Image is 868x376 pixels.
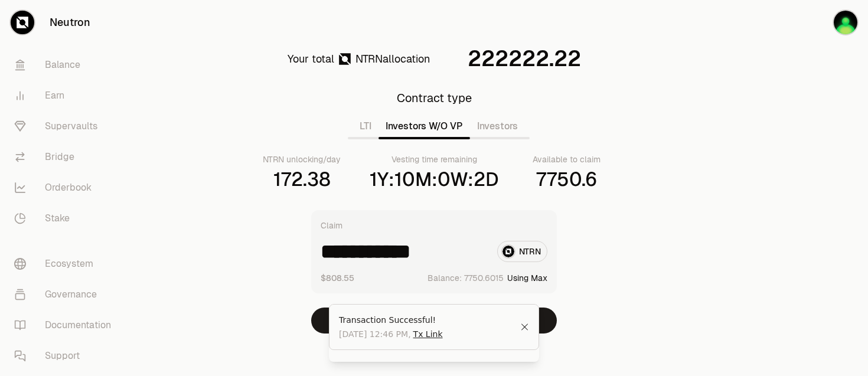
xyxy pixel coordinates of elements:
div: NTRN unlocking/day [263,153,341,165]
div: 7750.6 [536,168,597,191]
div: Contract type [397,90,472,106]
img: NeurtonL [834,11,857,34]
div: Transaction Successful! [339,314,520,326]
a: Bridge [5,142,128,172]
a: Support [5,341,128,371]
a: Orderbook [5,172,128,203]
span: NTRN [355,52,383,66]
a: Earn [5,80,128,111]
div: Your total [288,51,334,67]
a: Tx Link [413,328,443,340]
div: Available to claim [533,153,601,165]
button: Investors [470,115,525,138]
a: Documentation [5,310,128,341]
button: Claim & Put into governance vault [311,308,557,334]
button: Close [520,322,529,332]
button: $808.55 [321,272,354,284]
div: Vesting time remaining [391,153,477,165]
a: Supervaults [5,111,128,142]
button: LTI [353,115,378,138]
a: Stake [5,203,128,234]
a: Ecosystem [5,249,128,279]
button: Investors W/O VP [378,115,470,138]
div: 172.38 [273,168,331,191]
div: allocation [355,51,430,67]
div: 222222.22 [468,47,581,71]
div: Claim [321,220,342,231]
span: Balance: [428,272,462,284]
a: Governance [5,279,128,310]
div: 1Y:10M:0W:2D [370,168,499,191]
a: Balance [5,50,128,80]
button: Using Max [507,272,547,284]
span: [DATE] 12:46 PM , [339,328,443,340]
